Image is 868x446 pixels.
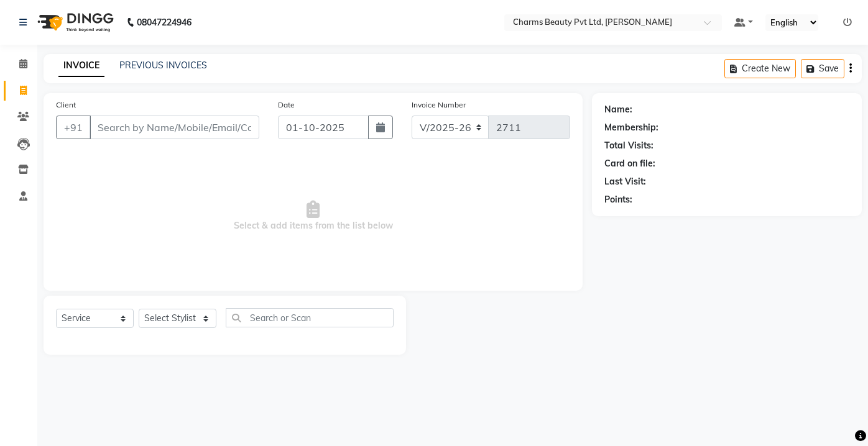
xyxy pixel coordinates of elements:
a: INVOICE [58,55,104,77]
div: Last Visit: [604,175,646,188]
button: Save [801,59,844,78]
div: Card on file: [604,157,655,170]
label: Invoice Number [412,99,466,111]
label: Date [278,99,295,111]
label: Client [56,99,76,111]
div: Points: [604,193,632,206]
button: +91 [56,116,91,139]
div: Total Visits: [604,139,653,152]
input: Search by Name/Mobile/Email/Code [90,116,259,139]
b: 08047224946 [137,5,192,40]
button: Create New [724,59,796,78]
img: logo [32,5,117,40]
a: PREVIOUS INVOICES [119,60,207,71]
span: Select & add items from the list below [56,154,570,278]
input: Search or Scan [226,308,394,327]
div: Membership: [604,121,658,134]
div: Name: [604,103,632,116]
